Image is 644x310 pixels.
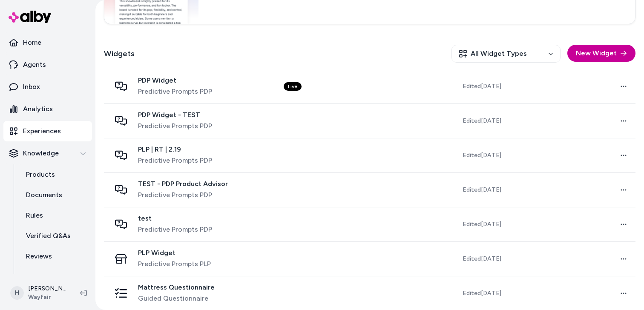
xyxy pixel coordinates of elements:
p: Analytics [23,104,53,114]
a: Home [3,32,92,53]
span: Guided Questionnaire [138,293,215,304]
p: Knowledge [23,148,59,158]
p: Verified Q&As [26,231,71,241]
a: Inbox [3,77,92,97]
p: Reviews [26,251,52,261]
span: Predictive Prompts PDP [138,190,228,200]
a: Products [17,164,92,185]
span: PLP | RT | 2.19 [138,145,212,154]
button: All Widget Types [451,45,561,63]
p: Documents [26,190,62,200]
p: Home [23,37,41,48]
a: Verified Q&As [17,226,92,246]
p: Inbox [23,82,40,92]
span: test [138,214,212,223]
span: Predictive Prompts PDP [138,121,212,131]
span: Edited [DATE] [463,117,501,125]
span: Wayfair [28,293,66,301]
a: Documents [17,185,92,205]
span: Edited [DATE] [463,151,501,160]
a: Experiences [3,121,92,141]
span: Predictive Prompts PLP [138,259,211,269]
span: PLP Widget [138,249,211,257]
p: Experiences [23,126,61,136]
img: alby Logo [9,11,51,23]
span: Predictive Prompts PDP [138,224,212,235]
a: Analytics [3,99,92,119]
p: Products [26,169,55,180]
span: PDP Widget [138,76,212,85]
span: Edited [DATE] [463,220,501,229]
p: Rules [26,210,43,221]
button: Knowledge [3,143,92,164]
p: Survey Questions [26,272,82,282]
span: Mattress Questionnaire [138,283,215,292]
a: Agents [3,55,92,75]
a: Survey Questions [17,267,92,287]
a: Reviews [17,246,92,267]
a: Rules [17,205,92,226]
span: Edited [DATE] [463,186,501,194]
div: Live [284,82,302,91]
span: Edited [DATE] [463,255,501,263]
span: Edited [DATE] [463,82,501,91]
p: [PERSON_NAME] [28,284,66,293]
p: Agents [23,60,46,70]
span: H [10,286,24,300]
button: New Widget [567,45,635,62]
span: TEST - PDP Product Advisor [138,180,228,188]
h2: Widgets [104,48,135,60]
span: PDP Widget - TEST [138,111,212,119]
button: H[PERSON_NAME]Wayfair [5,279,73,307]
span: Predictive Prompts PDP [138,86,212,97]
span: Predictive Prompts PDP [138,155,212,166]
span: Edited [DATE] [463,289,501,298]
